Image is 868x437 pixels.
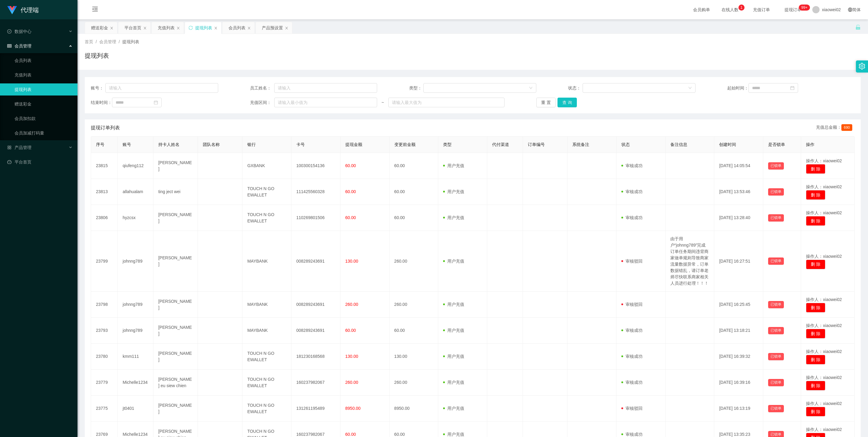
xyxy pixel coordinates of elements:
[806,323,842,328] span: 操作人：xiaowei02
[7,29,31,34] span: 数据中心
[390,318,439,344] td: 60.00
[806,375,842,380] span: 操作人：xiaowei02
[15,112,73,125] a: 会员加扣款
[274,83,377,93] input: 请输入
[203,142,220,147] span: 团队名称
[153,318,198,344] td: [PERSON_NAME]
[528,142,545,147] span: 订单编号
[119,39,120,44] span: /
[621,302,643,307] span: 审核驳回
[15,69,73,81] a: 充值列表
[621,432,643,437] span: 审核成功
[714,370,763,396] td: [DATE] 16:39:16
[105,83,218,93] input: 请输入
[806,184,842,189] span: 操作人：xiaowei02
[806,355,825,364] button: 删 除
[768,353,784,360] button: 已锁单
[110,26,113,30] i: 图标: close
[806,164,825,174] button: 删 除
[806,329,825,338] button: 删 除
[443,302,464,307] span: 用户充值
[443,328,464,333] span: 用户充值
[806,254,842,259] span: 操作人：xiaowei02
[242,318,291,344] td: MAYBANK
[768,142,785,147] span: 是否锁单
[291,396,340,422] td: 131261195489
[492,142,509,147] span: 代付渠道
[7,7,39,12] a: 代理端
[99,39,116,44] span: 会员管理
[848,8,852,12] i: 图标: global
[806,407,825,416] button: 删 除
[345,215,356,220] span: 60.00
[781,8,804,12] span: 提现订单
[768,327,784,334] button: 已锁单
[242,153,291,179] td: GXBANK
[390,153,439,179] td: 60.00
[7,145,12,150] i: 图标: appstore-o
[806,210,842,215] span: 操作人：xiaowei02
[394,142,416,147] span: 变更前金额
[291,292,340,318] td: 008289243691
[345,380,358,385] span: 260.00
[91,179,118,205] td: 23813
[688,86,692,90] i: 图标: down
[291,318,340,344] td: 008289243691
[153,292,198,318] td: [PERSON_NAME]
[621,163,643,168] span: 审核成功
[85,51,109,60] h1: 提现列表
[242,231,291,292] td: MAYBANK
[242,292,291,318] td: MAYBANK
[390,370,439,396] td: 260.00
[91,344,118,370] td: 23780
[621,259,643,264] span: 审核驳回
[291,205,340,231] td: 110269801506
[740,5,742,11] p: 1
[443,354,464,359] span: 用户充值
[390,344,439,370] td: 130.00
[158,142,179,147] span: 持卡人姓名
[7,6,17,15] img: logo.9652507e.png
[345,406,361,411] span: 8950.00
[714,292,763,318] td: [DATE] 16:25:45
[806,158,842,163] span: 操作人：xiaowei02
[714,231,763,292] td: [DATE] 16:27:51
[345,189,356,194] span: 60.00
[118,318,153,344] td: johnng789
[250,85,274,91] span: 员工姓名：
[7,145,31,150] span: 产品管理
[7,44,31,48] span: 会员管理
[153,153,198,179] td: [PERSON_NAME]
[15,98,73,110] a: 赠送彩金
[727,85,748,91] span: 起始时间：
[242,396,291,422] td: TOUCH N GO EWALLET
[91,124,120,131] span: 提现订单列表
[15,54,73,66] a: 会员列表
[529,86,533,90] i: 图标: down
[291,231,340,292] td: 008289243691
[806,349,842,354] span: 操作人：xiaowei02
[750,8,773,12] span: 充值订单
[154,100,158,105] i: 图标: calendar
[118,344,153,370] td: kmm111
[768,257,784,265] button: 已锁单
[153,396,198,422] td: [PERSON_NAME]
[768,188,784,196] button: 已锁单
[390,231,439,292] td: 260.00
[247,26,251,30] i: 图标: close
[806,142,814,147] span: 操作
[841,124,852,131] span: 690
[153,179,198,205] td: ting ject wei
[768,301,784,308] button: 已锁单
[91,231,118,292] td: 23799
[443,259,464,264] span: 用户充值
[345,142,362,147] span: 提现金额
[91,396,118,422] td: 23775
[153,370,198,396] td: [PERSON_NAME] eu siew chien
[242,344,291,370] td: TOUCH N GO EWALLET
[443,142,452,147] span: 类型
[91,22,108,34] div: 赠送彩金
[153,205,198,231] td: [PERSON_NAME]
[390,292,439,318] td: 260.00
[714,205,763,231] td: [DATE] 13:28:40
